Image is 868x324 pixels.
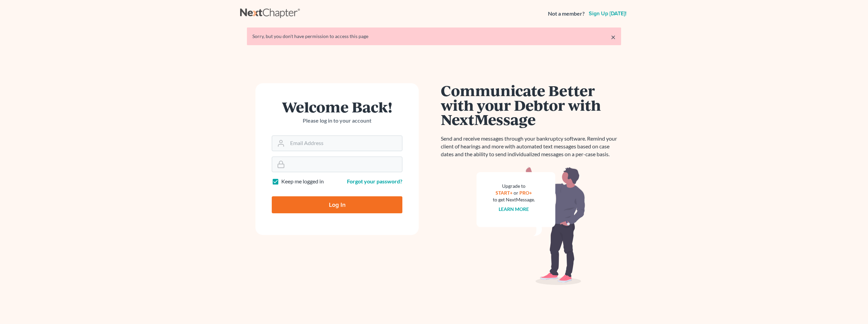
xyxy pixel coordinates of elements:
input: Email Address [287,136,402,151]
img: nextmessage_bg-59042aed3d76b12b5cd301f8e5b87938c9018125f34e5fa2b7a6b67550977c72.svg [477,166,585,285]
div: to get NextMessage. [493,196,535,203]
a: Sign up [DATE]! [587,11,628,16]
a: Learn more [499,206,529,212]
input: Log In [272,196,402,213]
p: Send and receive messages through your bankruptcy software. Remind your client of hearings and mo... [441,135,621,158]
a: START+ [496,190,513,196]
label: Keep me logged in [281,178,324,185]
div: Sorry, but you don't have permission to access this page [252,33,616,40]
a: PRO+ [520,190,532,196]
a: Forgot your password? [347,178,402,184]
a: × [611,33,616,41]
h1: Communicate Better with your Debtor with NextMessage [441,83,621,127]
h1: Welcome Back! [272,100,402,114]
p: Please log in to your account [272,117,402,125]
strong: Not a member? [548,10,585,18]
div: Upgrade to [493,183,535,190]
span: or [514,190,519,196]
